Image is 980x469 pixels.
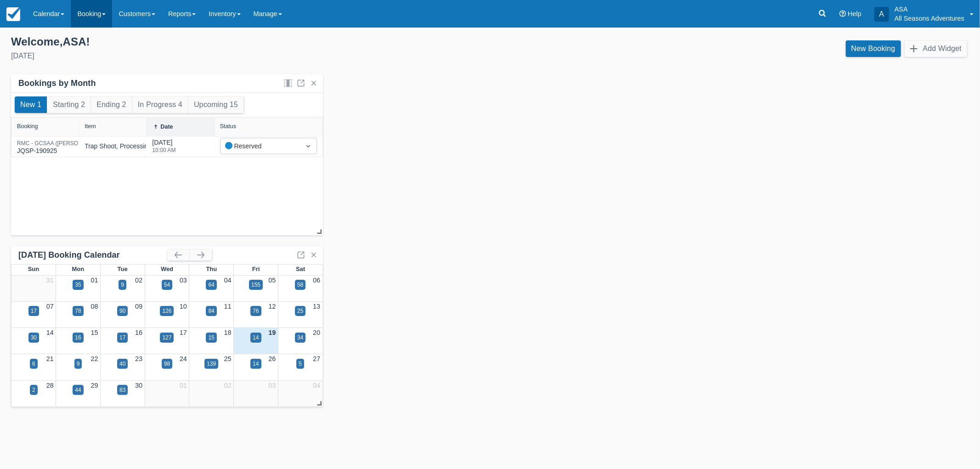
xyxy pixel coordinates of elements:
[119,333,125,342] div: 17
[28,266,39,272] span: Sun
[297,333,303,342] div: 34
[121,281,124,289] div: 9
[18,250,167,260] div: [DATE] Booking Calendar
[299,360,302,368] div: 5
[91,382,98,389] a: 29
[152,138,176,158] div: [DATE]
[32,386,35,394] div: 2
[188,96,244,113] button: Upcoming 15
[895,5,964,14] p: ASA
[848,10,861,17] span: Help
[224,355,232,362] a: 25
[251,281,261,289] div: 155
[91,96,131,113] button: Ending 2
[208,333,214,342] div: 15
[119,307,125,315] div: 90
[135,382,142,389] a: 30
[162,333,171,342] div: 127
[15,96,47,113] button: New 1
[313,277,320,284] a: 06
[75,281,81,289] div: 35
[268,303,276,310] a: 12
[224,277,232,284] a: 04
[161,266,173,272] span: Wed
[31,333,37,342] div: 30
[839,11,846,17] i: Help
[164,360,170,368] div: 98
[207,360,216,368] div: 139
[253,360,259,368] div: 14
[225,141,295,151] div: Reserved
[268,329,276,336] a: 19
[224,329,232,336] a: 18
[75,386,81,394] div: 44
[85,141,164,151] div: Trap Shoot, Processing Fee
[47,96,91,113] button: Starting 2
[91,303,98,310] a: 08
[874,7,889,22] div: A
[135,303,142,310] a: 09
[119,386,125,394] div: 83
[164,281,170,289] div: 54
[135,329,142,336] a: 16
[18,78,96,89] div: Bookings by Month
[268,382,276,389] a: 03
[17,141,105,156] div: JQSP-190925
[206,266,217,272] span: Thu
[152,147,176,153] div: 10:00 AM
[160,124,173,130] div: Date
[252,266,260,272] span: Fri
[46,303,54,310] a: 07
[224,303,232,310] a: 11
[118,266,128,272] span: Tue
[46,277,54,284] a: 31
[180,382,187,389] a: 01
[46,329,54,336] a: 14
[297,281,303,289] div: 58
[91,355,98,362] a: 22
[6,7,20,21] img: checkfront-main-nav-mini-logo.png
[208,281,214,289] div: 64
[180,277,187,284] a: 03
[91,277,98,284] a: 01
[297,307,303,315] div: 25
[268,277,276,284] a: 05
[32,360,35,368] div: 6
[72,266,84,272] span: Mon
[220,123,237,130] div: Status
[268,355,276,362] a: 26
[895,14,964,23] p: All Seasons Adventures
[253,333,259,342] div: 14
[75,333,81,342] div: 16
[905,40,967,57] button: Add Widget
[77,360,80,368] div: 9
[17,144,105,148] a: RMC - GCSAA ([PERSON_NAME])JQSP-190925
[85,123,96,130] div: Item
[180,355,187,362] a: 24
[180,329,187,336] a: 17
[132,96,188,113] button: In Progress 4
[313,355,320,362] a: 27
[313,329,320,336] a: 20
[91,329,98,336] a: 15
[119,360,125,368] div: 40
[296,266,305,272] span: Sat
[11,51,483,62] div: [DATE]
[135,277,142,284] a: 02
[224,382,232,389] a: 02
[135,355,142,362] a: 23
[17,141,105,146] div: RMC - GCSAA ([PERSON_NAME])
[180,303,187,310] a: 10
[846,40,901,57] a: New Booking
[304,141,313,151] span: Dropdown icon
[46,355,54,362] a: 21
[162,307,171,315] div: 126
[11,35,483,49] div: Welcome , ASA !
[75,307,81,315] div: 78
[31,307,37,315] div: 17
[313,303,320,310] a: 13
[208,307,214,315] div: 84
[313,382,320,389] a: 04
[17,123,38,130] div: Booking
[253,307,259,315] div: 76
